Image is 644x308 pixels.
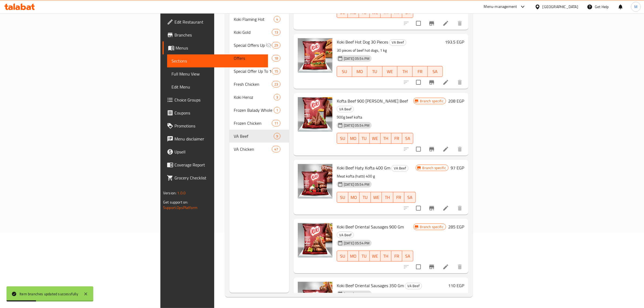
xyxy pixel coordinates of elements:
[229,130,289,143] div: VA Beef9
[163,119,268,132] a: Promotions
[163,199,188,206] span: Get support on:
[382,66,398,77] button: WE
[339,194,346,201] span: SU
[163,189,176,196] span: Version:
[370,133,381,144] button: WE
[413,18,424,29] span: Select to update
[393,192,405,203] button: FR
[342,182,372,187] span: [DATE] 05:54 PM
[453,76,466,89] button: delete
[391,133,402,144] button: FR
[167,80,268,93] a: Edit Menu
[359,133,370,144] button: TU
[418,99,446,104] span: Branch specific
[272,56,280,61] span: 18
[337,66,352,77] button: SU
[337,281,404,290] span: Koki Beef Oriental Sausages 350 Gm
[19,291,78,297] div: Item branches updated successfully
[274,95,280,100] span: 3
[453,202,466,215] button: delete
[348,133,359,144] button: MO
[163,171,268,184] a: Grocery Checklist
[274,17,280,22] span: 4
[394,252,400,260] span: FR
[445,38,464,46] h6: 193.5 EGP
[391,251,402,261] button: FR
[163,93,268,106] a: Choice Groups
[413,261,424,273] span: Select to update
[442,20,449,27] a: Edit menu item
[420,165,448,171] span: Branch specific
[337,106,354,112] div: VA Beef
[361,135,368,142] span: TU
[272,121,280,126] span: 11
[274,94,280,100] div: items
[369,68,380,76] span: TU
[425,202,438,215] button: Branch-specific-item
[418,224,446,230] span: Branch specific
[167,54,268,67] a: Sections
[404,9,411,17] span: SA
[234,94,274,100] div: Koki Heroz
[370,251,381,261] button: WE
[298,97,332,132] img: Kofta Beef 900 Gm Koki Beef
[337,223,404,231] span: Koki Beef Oriental Sausages 900 Gm
[272,147,280,152] span: 47
[176,45,264,51] span: Menus
[339,9,346,17] span: SU
[337,251,348,261] button: SU
[385,68,395,76] span: WE
[404,192,416,203] button: SA
[413,202,424,214] span: Select to update
[381,133,391,144] button: TH
[453,260,466,273] button: delete
[163,132,268,145] a: Menu disclaimer
[272,69,280,74] span: 15
[174,32,264,38] span: Branches
[348,251,359,261] button: MO
[174,19,264,25] span: Edit Restaurant
[395,194,402,201] span: FR
[350,135,356,142] span: MO
[348,192,360,203] button: MO
[354,68,365,76] span: MO
[171,84,264,90] span: Edit Menu
[234,55,272,61] span: Offers
[337,164,390,172] span: Koki Beef Haty Kofta 400 Gm
[337,114,413,121] p: 900g beef kofta
[362,194,369,201] span: TU
[229,143,289,156] div: VA Chicken47
[451,164,464,172] h6: 97 EGP
[229,52,289,65] div: Offers18
[272,43,280,48] span: 29
[229,65,289,78] div: Special Offer Up To 10% Off15
[234,107,274,113] span: Frozen Balady Whole Chicken
[425,260,438,273] button: Branch-specific-item
[274,16,280,22] div: items
[448,282,464,289] h6: 110 EGP
[229,13,289,26] div: Koki Flaming Hot4
[229,117,289,130] div: Frozen Chicken11
[174,110,264,116] span: Coupons
[234,16,274,22] span: Koki Flaming Hot
[234,133,274,139] span: VA Beef
[413,77,424,88] span: Select to update
[229,78,289,91] div: Fresh Chicken23
[399,68,410,76] span: TH
[274,108,280,113] span: 1
[234,146,272,152] span: VA Chicken
[274,134,280,139] span: 9
[272,30,280,35] span: 13
[339,252,346,260] span: SU
[337,173,416,180] p: Meat kofta (hatti) 400 g
[372,252,378,260] span: WE
[234,42,265,48] span: Special Offers Up To 25%
[337,192,348,203] button: SU
[405,283,422,289] div: VA Beef
[404,135,411,142] span: SA
[412,66,428,77] button: FR
[163,41,268,54] a: Menus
